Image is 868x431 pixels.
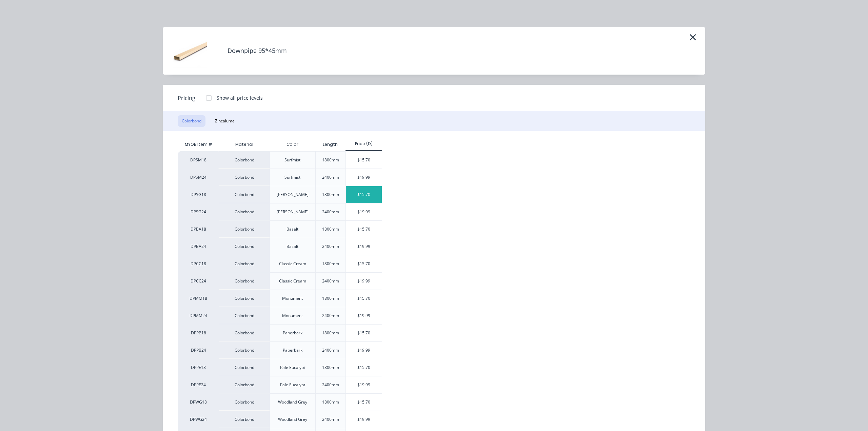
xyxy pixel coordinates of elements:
[322,295,339,301] div: 1800mm
[322,192,339,198] div: 1800mm
[219,290,270,307] div: Colorbond
[178,324,219,341] div: DPPB18
[322,174,339,180] div: 2400mm
[346,186,382,203] div: $15.70
[278,416,307,423] div: Woodland Grey
[219,186,270,203] div: Colorbond
[346,255,382,272] div: $15.70
[219,341,270,359] div: Colorbond
[178,393,219,411] div: DPWG18
[219,203,270,220] div: Colorbond
[283,347,302,353] div: Paperbark
[346,376,382,393] div: $19.99
[346,342,382,359] div: $19.99
[173,34,207,68] img: Downpipe 95*45mm
[322,243,339,250] div: 2400mm
[178,238,219,255] div: DPBA24
[322,330,339,336] div: 1800mm
[178,376,219,393] div: DPPE24
[178,169,219,186] div: DPSM24
[279,278,306,284] div: Classic Cream
[346,411,382,428] div: $19.99
[322,365,339,371] div: 1800mm
[346,290,382,307] div: $15.70
[322,382,339,388] div: 2400mm
[287,226,298,232] div: Basalt
[219,359,270,376] div: Colorbond
[346,394,382,411] div: $15.70
[322,278,339,284] div: 2400mm
[346,152,382,169] div: $15.70
[178,138,219,151] div: MYOB Item #
[178,290,219,307] div: DPMM18
[322,157,339,163] div: 1800mm
[322,209,339,215] div: 2400mm
[277,209,309,215] div: [PERSON_NAME]
[178,151,219,169] div: DPSM18
[282,295,303,301] div: Monument
[346,221,382,238] div: $15.70
[287,243,298,250] div: Basalt
[178,115,205,127] button: Colorbond
[322,416,339,423] div: 2400mm
[219,138,270,151] div: Material
[280,365,305,371] div: Pale Eucalypt
[178,220,219,238] div: DPBA18
[178,255,219,272] div: DPCC18
[322,226,339,232] div: 1800mm
[217,44,297,57] h4: Downpipe 95*45mm
[279,261,306,267] div: Classic Cream
[280,382,305,388] div: Pale Eucalypt
[178,359,219,376] div: DPPE18
[178,307,219,324] div: DPMM24
[346,307,382,324] div: $19.99
[284,157,300,163] div: Surfmist
[217,94,263,101] div: Show all price levels
[219,307,270,324] div: Colorbond
[317,136,343,153] div: Length
[219,238,270,255] div: Colorbond
[346,169,382,186] div: $19.99
[219,411,270,428] div: Colorbond
[219,324,270,341] div: Colorbond
[219,376,270,393] div: Colorbond
[219,393,270,411] div: Colorbond
[278,399,307,405] div: Woodland Grey
[219,169,270,186] div: Colorbond
[346,359,382,376] div: $15.70
[219,151,270,169] div: Colorbond
[178,186,219,203] div: DPSG18
[178,272,219,290] div: DPCC24
[281,136,304,153] div: Color
[322,313,339,319] div: 2400mm
[219,272,270,290] div: Colorbond
[282,313,303,319] div: Monument
[178,203,219,220] div: DPSG24
[178,341,219,359] div: DPPB24
[322,261,339,267] div: 1800mm
[346,273,382,290] div: $19.99
[322,399,339,405] div: 1800mm
[211,115,239,127] button: Zincalume
[346,203,382,220] div: $19.99
[346,325,382,341] div: $15.70
[322,347,339,353] div: 2400mm
[277,192,309,198] div: [PERSON_NAME]
[219,255,270,272] div: Colorbond
[178,411,219,428] div: DPWG24
[346,238,382,255] div: $19.99
[283,330,302,336] div: Paperbark
[284,174,300,180] div: Surfmist
[346,141,382,147] div: Price (D)
[178,94,195,102] span: Pricing
[219,220,270,238] div: Colorbond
